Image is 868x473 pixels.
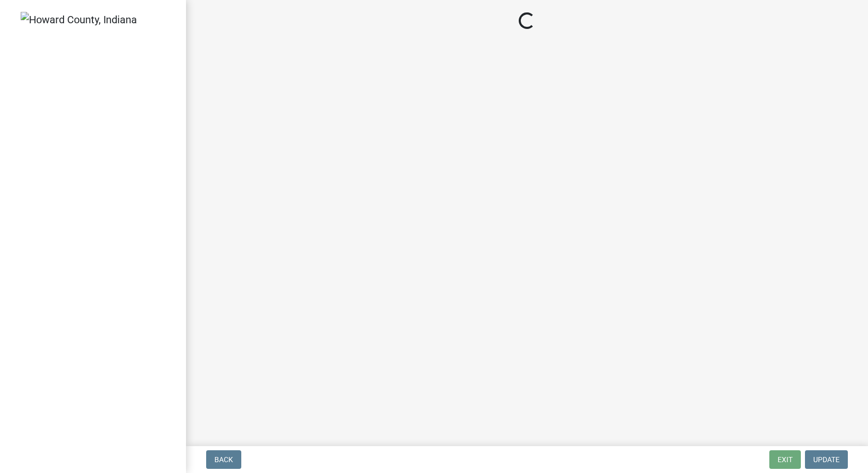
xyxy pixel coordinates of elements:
[769,450,801,469] button: Exit
[206,450,241,469] button: Back
[214,455,233,464] span: Back
[805,450,848,469] button: Update
[813,455,840,464] span: Update
[21,12,137,27] img: Howard County, Indiana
